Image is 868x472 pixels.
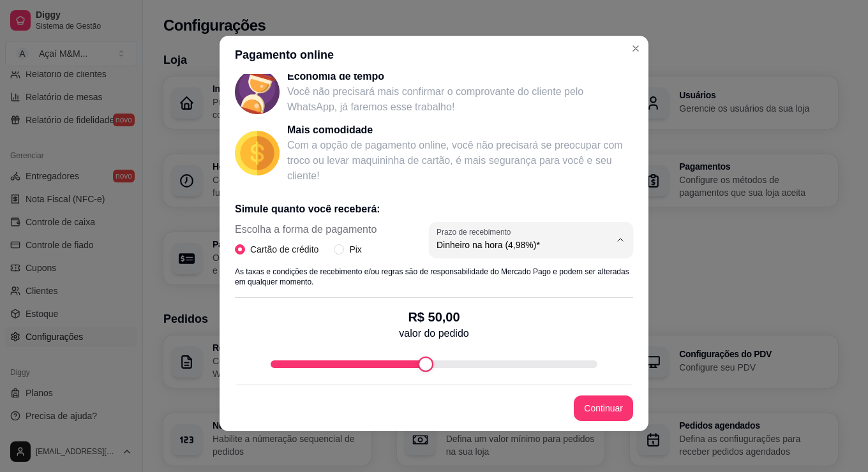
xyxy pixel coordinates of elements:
[344,242,366,256] span: Pix
[287,122,633,138] p: Mais comodidade
[235,267,633,287] p: As taxas e condições de recebimento e/ou regras são de responsabilidade do Mercado Pago e podem s...
[287,138,633,184] p: Com a opção de pagamento online, você não precisará se preocupar com troco ou levar maquininha de...
[437,226,515,237] label: Prazo de recebimento
[235,70,280,114] img: Economia de tempo
[625,38,646,59] button: Close
[437,239,610,251] span: Dinheiro na hora (4,98%)*
[271,357,597,372] div: fee-calculator
[235,222,377,256] div: Escolha a forma de pagamento
[399,326,468,341] p: valor do pedido
[399,308,468,326] p: R$ 50,00
[235,222,377,237] span: Escolha a forma de pagamento
[235,202,633,217] p: Simule quanto você receberá:
[220,36,648,74] header: Pagamento online
[287,69,633,84] p: Economia de tempo
[245,242,324,256] span: Cartão de crédito
[574,395,633,421] button: Continuar
[287,84,633,115] p: Você não precisará mais confirmar o comprovante do cliente pelo WhatsApp, já faremos esse trabalho!
[235,131,280,175] img: Mais comodidade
